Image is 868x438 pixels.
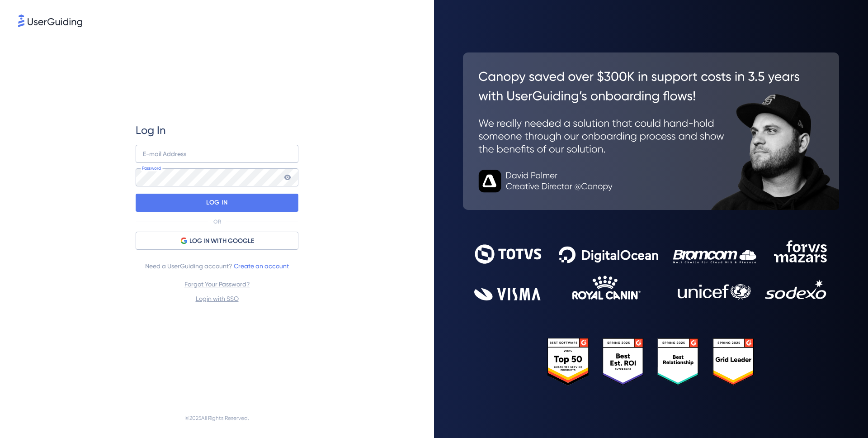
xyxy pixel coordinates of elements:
a: Create an account [234,262,289,270]
img: 9302ce2ac39453076f5bc0f2f2ca889b.svg [474,240,828,300]
span: Log In [136,123,166,138]
img: 8faab4ba6bc7696a72372aa768b0286c.svg [18,14,82,27]
a: Login with SSO [196,295,239,302]
span: Need a UserGuiding account? [145,261,289,271]
p: LOG IN [206,195,227,210]
span: © 2025 All Rights Reserved. [185,413,249,424]
img: 25303e33045975176eb484905ab012ff.svg [547,338,755,386]
p: OR [213,218,221,225]
a: Forgot Your Password? [184,281,250,288]
input: example@company.com [136,145,298,163]
img: 26c0aa7c25a843aed4baddd2b5e0fa68.svg [463,52,839,210]
span: LOG IN WITH GOOGLE [189,236,254,247]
